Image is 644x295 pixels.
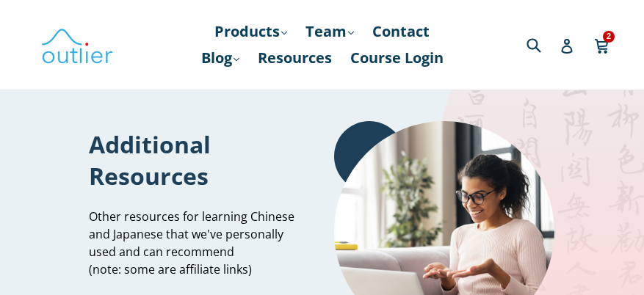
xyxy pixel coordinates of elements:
a: Resources [250,45,339,71]
span: 2 [603,31,615,42]
img: Outlier Linguistics [40,23,114,66]
a: 2 [594,28,611,62]
a: Products [207,18,294,45]
input: Search [523,29,563,59]
a: Blog [194,45,247,71]
a: Course Login [343,45,451,71]
a: Contact [365,18,437,45]
span: Other resources for learning Chinese and Japanese that we've personally used and can recommend (n... [89,208,294,277]
h1: Additional Resources [89,128,311,192]
a: Team [298,18,361,45]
